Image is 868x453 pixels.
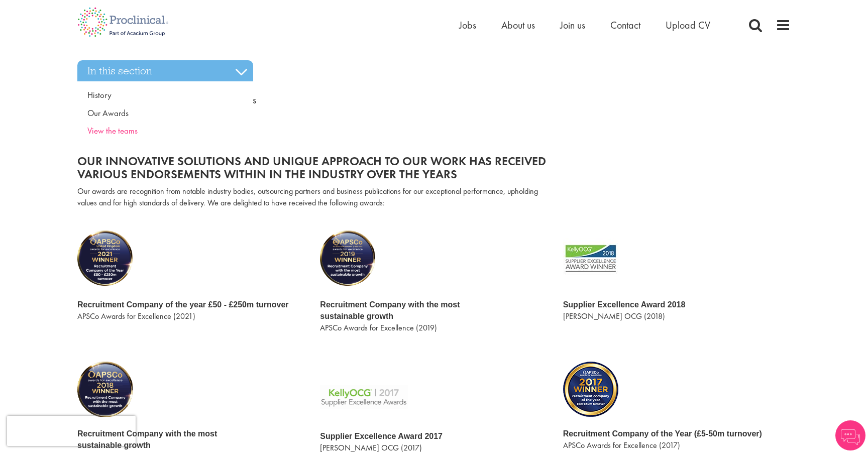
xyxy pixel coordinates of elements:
b: Recruitment Company with the most sustainable growth [320,300,460,320]
p: Our awards are recognition from notable industry bodies, outsourcing partners and business public... [77,186,548,209]
b: Recruitment Company with the most sustainable growth [77,429,217,449]
span: Our Awards [87,107,129,119]
a: History [77,86,253,104]
span: View the teams [87,125,138,136]
b: Recruitment Company of the year £50 - £250m turnover [77,300,289,309]
a: Contact [610,19,640,32]
img: Kelly OCG Supplier Excellence (2016) [563,231,618,286]
span: History [87,89,112,100]
a: View the teams [77,122,253,140]
a: Join us [560,19,585,32]
iframe: reCAPTCHA [7,416,136,446]
h2: our innovative solutions and unique approach to our work has received various endorsements within... [77,155,548,181]
p: APSCo Awards for Excellence (2017) [563,440,791,451]
h3: In this section [77,60,253,81]
a: Our Awards [77,104,253,123]
img: APSCo Recruitment Company with the ost sustainable growth (2019) [320,231,375,286]
img: APSCo Recruitment Company with the most sustainable growth 2018 [77,362,133,417]
p: APSCo Awards for Excellence (2021) [77,311,305,322]
img: Chatbot [835,420,865,450]
a: Jobs [459,19,476,32]
a: Upload CV [666,19,710,32]
b: Supplier Excellence Award 2018 [563,300,686,309]
p: APSCo Awards for Excellence (2019) [320,322,548,334]
img: APSCo Recruitment Company of the Year (£5-50m turnover) 2017 [563,362,618,417]
b: Recruitment Company of the Year (£5-50m turnover) [563,429,762,438]
p: [PERSON_NAME] OCG (2018) [563,311,791,322]
a: About us [501,19,535,32]
a: Kelly OCG Supplier Excellence (2017) [320,391,408,401]
b: Supplier Excellence Award 2017 [320,432,443,440]
img: APSCo Recruitment Company with the ost sustainable growth (2019) [77,231,133,286]
img: Kelly OCG Supplier Excellence (2017) [320,385,408,409]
